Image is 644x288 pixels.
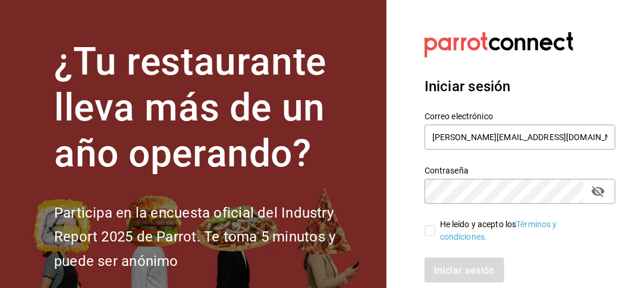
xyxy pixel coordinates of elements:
[425,166,469,176] font: Contraseña
[425,125,615,150] input: Ingresa tu correo electrónico
[54,39,326,176] font: ¿Tu restaurante lleva más de un año operando?
[588,181,608,202] button: campo de contraseña
[425,78,511,95] font: Iniciar sesión
[440,219,517,229] font: He leído y acepto los
[54,205,335,270] font: Participa en la encuesta oficial del Industry Report 2025 de Parrot. Te toma 5 minutos y puede se...
[425,112,493,122] font: Correo electrónico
